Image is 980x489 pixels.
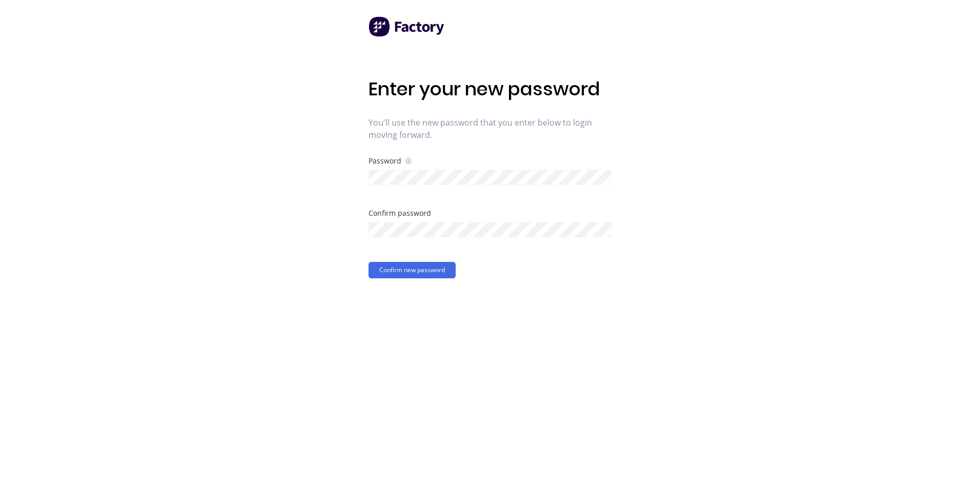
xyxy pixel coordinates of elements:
span: You'll use the new password that you enter below to login moving forward. [369,116,612,141]
div: Confirm password [369,210,612,217]
div: Password [369,156,412,166]
img: Factory [369,16,445,37]
button: Confirm new password [369,262,456,278]
h1: Enter your new password [369,78,612,100]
